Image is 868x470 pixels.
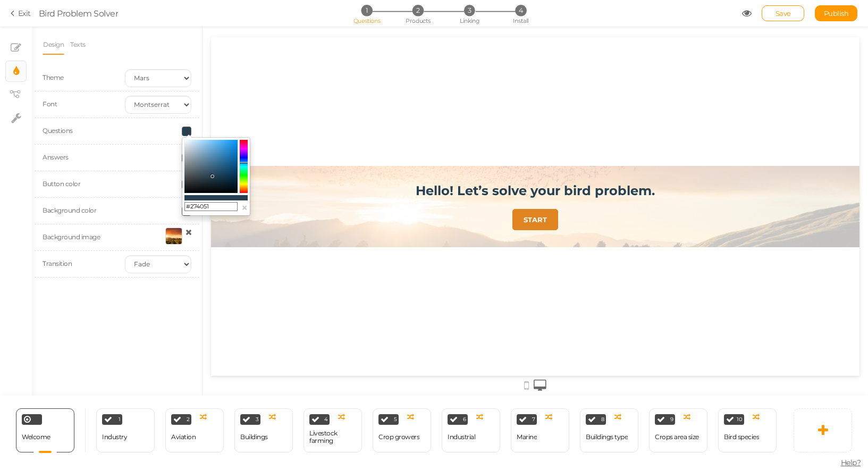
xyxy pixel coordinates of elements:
[737,417,742,422] span: 10
[16,408,74,452] div: Welcome
[324,417,328,422] span: 4
[43,153,69,161] label: Answers
[43,100,57,108] span: Font
[70,35,86,55] a: Texts
[361,5,372,16] span: 1
[373,408,431,452] div: 5 Crop growers
[406,17,431,24] span: Products
[43,180,80,188] label: Button color
[444,5,494,16] li: 3 Linking
[670,417,673,422] span: 9
[43,73,64,81] span: Theme
[11,8,31,19] a: Exit
[187,417,190,422] span: 2
[22,433,50,441] span: Welcome
[586,433,628,441] div: Buildings type
[580,408,638,452] div: 8 Buildings type
[718,408,777,452] div: 10 Bird species
[649,408,707,452] div: 9 Crops area size
[463,417,466,422] span: 6
[171,433,196,441] div: Aviation
[517,433,537,441] div: Marine
[43,127,73,135] label: Questions
[412,5,424,16] span: 2
[165,408,224,452] div: 2 Aviation
[448,433,475,441] div: Industrial
[240,433,268,441] div: Buildings
[496,5,545,16] li: 4 Install
[43,233,100,241] label: Background image
[43,35,64,55] a: Design
[394,417,397,422] span: 5
[601,417,604,422] span: 8
[724,433,759,441] div: Bird species
[460,17,479,24] span: Linking
[655,433,699,441] div: Crops area size
[234,408,293,452] div: 3 Buildings
[841,458,861,467] span: Help?
[102,433,127,441] div: Industry
[43,259,72,267] span: Transition
[304,408,362,452] div: 4 Livestock farming
[393,5,443,16] li: 2 Products
[119,417,121,422] span: 1
[256,417,259,422] span: 3
[43,206,96,214] label: Background color
[205,146,444,161] strong: Hello! Let’s solve your bird problem.
[313,178,336,187] strong: START
[378,433,419,441] div: Crop growers
[513,17,528,24] span: Install
[353,17,380,24] span: Questions
[342,5,391,16] li: 1 Questions
[309,430,356,444] div: Livestock farming
[762,5,804,21] div: Save
[464,5,475,16] span: 3
[241,202,248,213] button: ×
[824,9,849,18] span: Publish
[532,417,535,422] span: 7
[96,408,155,452] div: 1 Industry
[511,408,569,452] div: 7 Marine
[515,5,526,16] span: 4
[39,7,119,20] div: Bird Problem Solver
[442,408,500,452] div: 6 Industrial
[776,9,791,18] span: Save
